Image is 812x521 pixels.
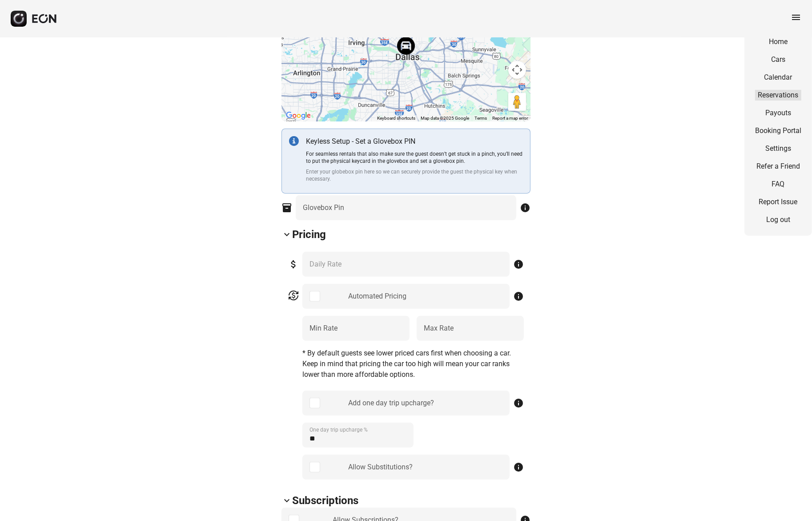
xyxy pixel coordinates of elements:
p: * By default guests see lower priced cars first when choosing a car. Keep in mind that pricing th... [302,348,524,380]
img: Google [284,110,313,121]
a: FAQ [755,179,801,190]
span: currency_exchange [288,290,299,301]
a: Settings [755,143,801,154]
span: keyboard_arrow_down [281,495,292,506]
a: Report a map error [492,116,528,121]
button: Drag Pegman onto the map to open Street View [508,93,526,111]
h2: Subscriptions [292,493,358,508]
img: info [289,136,299,146]
span: attach_money [288,259,299,270]
p: Enter your globebox pin here so we can securely provide the guest the physical key when necessary. [306,168,523,182]
a: Terms (opens in new tab) [474,116,487,121]
a: Open this area in Google Maps (opens a new window) [284,110,313,121]
button: Map camera controls [508,61,526,79]
span: info [513,398,524,408]
span: keyboard_arrow_down [281,229,292,240]
p: Keyless Setup - Set a Glovebox PIN [306,136,523,147]
p: For seamless rentals that also make sure the guest doesn’t get stuck in a pinch, you’ll need to p... [306,150,523,165]
a: Report Issue [755,197,801,207]
label: Max Rate [424,323,454,334]
span: info [520,202,531,213]
span: menu [791,12,801,23]
div: Automated Pricing [348,291,406,302]
button: Keyboard shortcuts [377,115,415,121]
a: Booking Portal [755,125,801,136]
label: Glovebox Pin [303,202,344,213]
a: Log out [755,214,801,225]
label: Min Rate [310,323,338,334]
a: Reservations [755,90,801,101]
a: Payouts [755,108,801,118]
a: Home [755,36,801,47]
div: Allow Substitutions? [348,462,413,473]
span: info [513,462,524,473]
a: Cars [755,54,801,65]
span: info [513,291,524,302]
a: Refer a Friend [755,161,801,172]
span: inventory_2 [281,202,292,213]
div: Add one day trip upcharge? [348,398,434,408]
span: Map data ©2025 Google [421,116,469,121]
h2: Pricing [292,227,326,242]
a: Calendar [755,72,801,83]
label: One day trip upcharge % [310,426,368,433]
span: info [513,259,524,270]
